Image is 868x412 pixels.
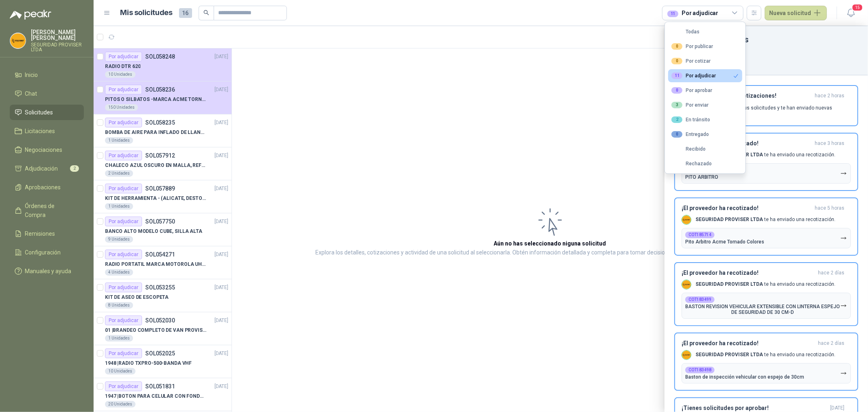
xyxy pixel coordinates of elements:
[25,267,72,276] span: Manuales y ayuda
[667,9,718,18] div: Por adjudicar
[10,161,84,176] a: Adjudicación2
[682,140,811,147] h3: ¡El proveedor ha recotizado!
[682,293,851,319] button: COT183499BASTON REVISION VEHICULAR EXTENSIBLE CON LINTERNA ESPEJO DE SEGURIDAD DE 30 CM-D
[671,58,711,64] div: Por cotizar
[689,233,711,237] b: COT185714
[10,86,84,101] a: Chat
[682,215,691,224] img: Company Logo
[671,131,709,138] div: Entregado
[671,43,713,50] div: Por publicar
[685,174,718,180] p: PITO ARBITRO
[10,105,84,120] a: Solicitudes
[25,89,37,98] span: Chat
[682,270,815,276] h3: ¡El proveedor ha recotizado!
[25,145,63,154] span: Negociaciones
[668,142,742,156] button: Recibido
[852,4,863,11] span: 15
[667,11,678,17] div: 11
[689,298,711,302] b: COT183499
[668,69,742,82] button: 11Por adjudicar
[671,43,682,50] div: 0
[674,85,858,126] button: ¡Has recibido nuevas cotizaciones!hace 2 horas Los proveedores han visto tus solicitudes y te han...
[10,226,84,241] a: Remisiones
[25,183,61,192] span: Aprobaciones
[682,205,811,212] h3: ¡El proveedor ha recotizado!
[10,180,84,195] a: Aprobaciones
[815,92,844,99] span: hace 2 horas
[674,133,858,191] button: ¡El proveedor ha recotizado!hace 3 horas Company LogoSEGURIDAD PROVISER LTDA te ha enviado una re...
[10,263,84,279] a: Manuales y ayuda
[671,161,712,167] div: Rechazado
[674,262,858,326] button: ¡El proveedor ha recotizado!hace 2 días Company LogoSEGURIDAD PROVISER LTDA te ha enviado una rec...
[682,92,811,99] h3: ¡Has recibido nuevas cotizaciones!
[31,42,84,52] p: SEGURIDAD PROVISER LTDA
[682,163,851,184] button: COT185587PITO ARBITRO
[674,197,858,256] button: ¡El proveedor ha recotizado!hace 5 horas Company LogoSEGURIDAD PROVISER LTDA te ha enviado una re...
[668,55,742,68] button: 0Por cotizar
[70,165,79,172] span: 2
[10,142,84,158] a: Negociaciones
[665,46,868,57] p: Notificaciones
[10,67,84,83] a: Inicio
[682,280,691,289] img: Company Logo
[668,40,742,53] button: 0Por publicar
[668,25,742,38] button: Todas
[695,352,763,357] b: SEGURIDAD PROVISER LTDA
[668,157,742,170] button: Rechazado
[671,116,710,123] div: En tránsito
[674,333,858,391] button: ¡El proveedor ha recotizado!hace 2 días Company LogoSEGURIDAD PROVISER LTDA te ha enviado una rec...
[671,87,682,94] div: 0
[682,340,815,347] h3: ¡El proveedor ha recotizado!
[695,216,835,223] p: te ha enviado una recotización.
[10,10,51,20] img: Logo peakr
[668,84,742,97] button: 0Por aprobar
[844,6,858,20] button: 15
[818,270,844,276] span: hace 2 días
[685,239,764,245] p: Pito Arbitro Acme Tornado Colores
[671,146,706,152] div: Recibido
[10,33,26,48] img: Company Logo
[203,10,209,15] span: search
[695,281,835,288] p: te ha enviado una recotización.
[25,127,55,136] span: Licitaciones
[671,72,682,79] div: 11
[668,128,742,141] button: 0Entregado
[695,351,835,358] p: te ha enviado una recotización.
[671,58,682,64] div: 0
[682,405,827,412] h3: ¡Tienes solicitudes por aprobar!
[671,72,716,79] div: Por adjudicar
[765,6,827,20] button: Nueva solicitud
[689,368,711,372] b: COT183498
[668,113,742,126] button: 2En tránsito
[818,340,844,347] span: hace 2 días
[25,70,38,79] span: Inicio
[671,102,682,108] div: 3
[695,281,763,287] b: SEGURIDAD PROVISER LTDA
[25,248,61,257] span: Configuración
[179,8,192,18] span: 16
[671,131,682,138] div: 0
[685,374,804,380] p: Baston de inspección vehicular con espejo de 30cm
[10,198,84,223] a: Órdenes de Compra
[671,102,708,108] div: Por enviar
[25,229,55,238] span: Remisiones
[682,228,851,248] button: COT185714Pito Arbitro Acme Tornado Colores
[685,304,840,315] p: BASTON REVISION VEHICULAR EXTENSIBLE CON LINTERNA ESPEJO DE SEGURIDAD DE 30 CM-D
[682,351,691,359] img: Company Logo
[695,217,763,222] b: SEGURIDAD PROVISER LTDA
[10,123,84,139] a: Licitaciones
[695,35,858,44] div: Notificaciones
[25,202,76,219] span: Órdenes de Compra
[682,363,851,384] button: COT183498Baston de inspección vehicular con espejo de 30cm
[815,140,844,147] span: hace 3 horas
[668,99,742,112] button: 3Por enviar
[815,205,844,212] span: hace 5 horas
[25,164,58,173] span: Adjudicación
[682,104,851,119] p: Los proveedores han visto tus solicitudes y te han enviado nuevas cotizaciones.
[671,29,700,35] div: Todas
[695,151,835,158] p: te ha enviado una recotización.
[671,87,712,94] div: Por aprobar
[25,108,53,117] span: Solicitudes
[31,29,84,41] p: [PERSON_NAME] [PERSON_NAME]
[10,245,84,260] a: Configuración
